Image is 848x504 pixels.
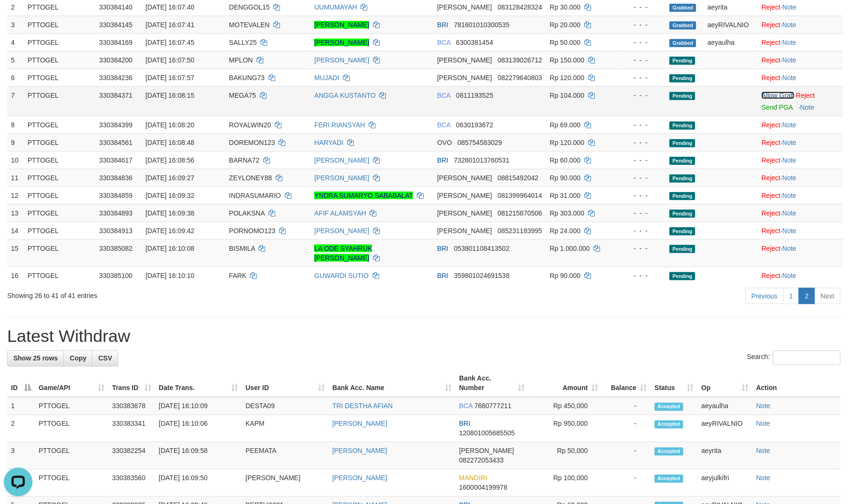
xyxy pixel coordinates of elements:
td: aeyrita [698,442,753,470]
span: Copy 120801005685505 to clipboard [459,430,515,437]
a: Send PGA [762,103,793,111]
td: 330383560 [108,470,155,497]
td: PTTOGEL [24,116,95,134]
div: - - - [621,155,662,165]
a: Note [783,245,797,252]
a: Note [783,39,797,46]
span: Rp 24.000 [550,227,581,235]
th: Amount: activate to sort column ascending [529,370,602,397]
td: KAPM [242,415,329,442]
span: 330384893 [99,209,133,217]
a: Note [783,121,797,129]
a: ANGGA KUSTANTO [314,92,376,99]
span: DENGGOL15 [229,3,270,11]
a: Note [783,227,797,235]
td: · [758,239,843,267]
td: · [758,186,843,204]
td: · [758,16,843,33]
span: 330384913 [99,227,133,235]
span: Pending [670,192,695,200]
span: [PERSON_NAME] [437,227,492,235]
a: Next [815,288,841,304]
span: Rp 150.000 [550,56,584,64]
span: Rp 104.000 [550,92,584,99]
span: [DATE] 16:08:48 [145,139,194,146]
span: BCA [437,39,451,46]
a: Note [756,420,771,428]
td: · [758,116,843,134]
span: [DATE] 16:07:40 [145,3,194,11]
td: DESTA09 [242,397,329,415]
td: [DATE] 16:10:09 [155,397,242,415]
span: 330384561 [99,139,133,146]
span: 330385082 [99,245,133,252]
span: Show 25 rows [13,355,58,362]
div: - - - [621,120,662,130]
a: Note [783,272,797,279]
td: 15 [7,239,24,267]
a: Copy [63,350,93,367]
span: OVO [437,139,452,146]
span: Accepted [655,475,683,483]
span: Rp 1.000.000 [550,245,590,252]
span: Grabbed [670,21,696,30]
a: [PERSON_NAME] [314,174,369,182]
span: · [762,92,796,99]
a: Note [783,3,797,11]
span: BCA [437,121,451,129]
a: [PERSON_NAME] [314,56,369,64]
td: 9 [7,134,24,151]
td: PTTOGEL [24,33,95,51]
div: - - - [621,226,662,236]
th: Action [753,370,841,397]
th: Op: activate to sort column ascending [698,370,753,397]
span: 330384859 [99,192,133,199]
span: Copy 08815492042 to clipboard [498,174,539,182]
span: Rp 90.000 [550,272,581,279]
a: Reject [762,156,781,164]
a: HARYADI [314,139,343,146]
h1: Latest Withdraw [7,327,841,346]
span: FARK [229,272,247,279]
span: [DATE] 16:07:50 [145,56,194,64]
input: Search: [773,350,841,365]
span: ROYALWIN20 [229,121,271,129]
span: Pending [670,74,695,82]
a: Previous [745,288,784,304]
a: Reject [762,39,781,46]
a: Note [756,447,771,455]
span: Copy 082279640803 to clipboard [498,74,542,82]
td: PTTOGEL [24,169,95,186]
td: - [602,470,651,497]
td: Rp 100,000 [529,470,602,497]
span: BISMILA [229,245,255,252]
span: Copy 085231183995 to clipboard [498,227,542,235]
span: Accepted [655,448,683,456]
a: Reject [762,192,781,199]
td: - [602,415,651,442]
td: · [758,86,843,116]
a: Reject [762,21,781,29]
td: Rp 50,000 [529,442,602,470]
td: PTTOGEL [24,134,95,151]
td: 14 [7,222,24,239]
span: [DATE] 16:10:08 [145,245,194,252]
a: Note [783,139,797,146]
a: [PERSON_NAME] [332,474,387,482]
th: ID: activate to sort column descending [7,370,35,397]
th: Trans ID: activate to sort column ascending [108,370,155,397]
span: DOREMON123 [229,139,275,146]
a: FERI RIANSYAH [314,121,365,129]
td: [DATE] 16:09:58 [155,442,242,470]
span: MPLON [229,56,253,64]
td: 11 [7,169,24,186]
td: [DATE] 16:10:06 [155,415,242,442]
a: [PERSON_NAME] [332,447,387,455]
a: UUMUMAYAH [314,3,357,11]
span: [PERSON_NAME] [437,209,492,217]
a: Allow Grab [762,92,794,99]
a: [PERSON_NAME] [314,39,369,46]
a: Reject [796,92,816,99]
td: · [758,151,843,169]
span: Copy 1600004199978 to clipboard [459,484,507,492]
